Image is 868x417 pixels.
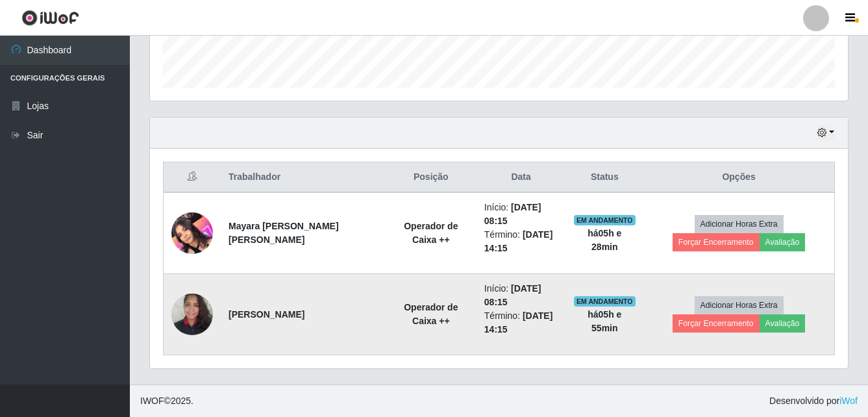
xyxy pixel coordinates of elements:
span: EM ANDAMENTO [574,296,636,307]
span: EM ANDAMENTO [574,215,636,225]
strong: Operador de Caixa ++ [404,302,458,326]
th: Opções [643,162,834,193]
span: IWOF [140,396,164,406]
button: Avaliação [760,233,806,251]
button: Forçar Encerramento [673,314,760,333]
strong: há 05 h e 28 min [588,228,621,252]
strong: Mayara [PERSON_NAME] [PERSON_NAME] [229,221,339,245]
th: Posição [386,162,477,193]
a: iWof [839,396,858,406]
strong: Operador de Caixa ++ [404,221,458,245]
button: Forçar Encerramento [673,233,760,251]
li: Término: [484,228,558,255]
img: 1696215613771.jpeg [171,286,213,342]
th: Trabalhador [221,162,386,193]
strong: [PERSON_NAME] [229,309,304,320]
button: Avaliação [760,314,806,333]
span: © 2025 . [140,394,193,408]
img: 1746818930203.jpeg [171,205,213,260]
time: [DATE] 08:15 [484,202,541,226]
th: Status [565,162,643,193]
strong: há 05 h e 55 min [588,309,621,333]
li: Início: [484,282,558,309]
time: [DATE] 08:15 [484,283,541,307]
button: Adicionar Horas Extra [695,215,784,233]
img: CoreUI Logo [21,10,79,26]
button: Adicionar Horas Extra [695,296,784,314]
span: Desenvolvido por [769,394,858,408]
th: Data [477,162,566,193]
li: Início: [484,201,558,228]
li: Término: [484,309,558,336]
